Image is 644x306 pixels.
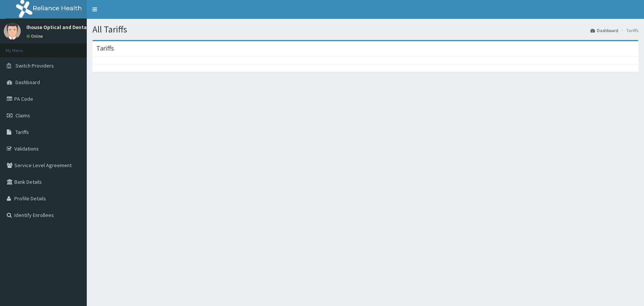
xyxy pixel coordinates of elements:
[96,45,114,52] h3: Tariffs
[26,34,45,39] a: Online
[15,79,40,86] span: Dashboard
[15,112,30,119] span: Claims
[15,129,29,135] span: Tariffs
[4,23,21,40] img: User Image
[619,27,638,34] li: Tariffs
[15,62,54,69] span: Switch Providers
[92,25,638,34] h1: All Tariffs
[590,27,618,34] a: Dashboard
[26,25,103,30] p: Ihouse Optical and Dental Clinic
